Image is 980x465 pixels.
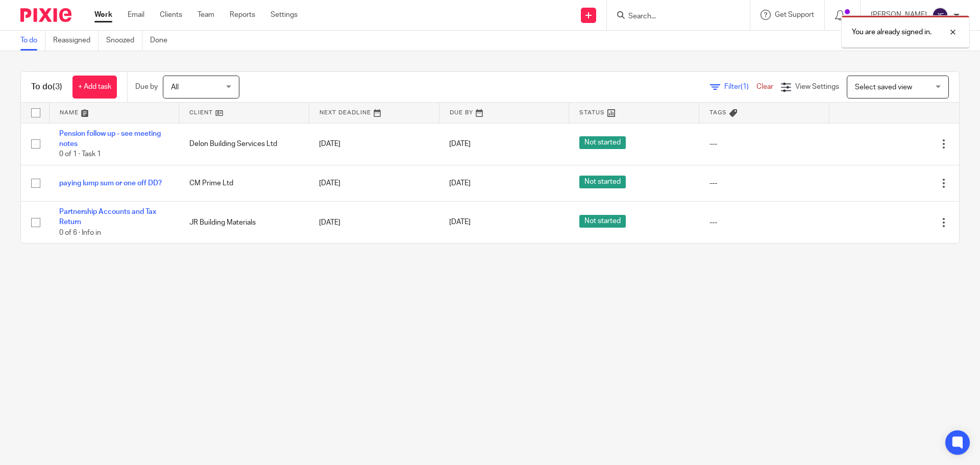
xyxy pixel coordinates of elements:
[795,83,839,90] span: View Settings
[31,82,62,92] h1: To do
[709,217,819,228] div: ---
[741,83,749,90] span: (1)
[135,82,158,92] p: Due by
[709,110,727,115] span: Tags
[150,31,175,51] a: Done
[53,31,99,51] a: Reassigned
[709,139,819,149] div: ---
[160,10,182,20] a: Clients
[309,165,439,201] td: [DATE]
[855,84,912,91] span: Select saved view
[579,176,626,188] span: Not started
[852,27,932,37] p: You are already signed in.
[106,31,142,51] a: Snoozed
[449,219,471,226] span: [DATE]
[932,7,948,23] img: svg%3E
[72,76,117,99] a: + Add task
[59,130,161,148] a: Pension follow up - see meeting notes
[59,208,156,226] a: Partnership Accounts and Tax Return
[53,83,62,91] span: (3)
[579,215,626,228] span: Not started
[579,136,626,149] span: Not started
[59,151,101,158] span: 0 of 1 · Task 1
[271,10,298,20] a: Settings
[449,180,471,187] span: [DATE]
[724,83,756,90] span: Filter
[449,140,471,148] span: [DATE]
[171,84,179,91] span: All
[309,202,439,243] td: [DATE]
[59,180,162,187] a: paying lump sum or one off DD?
[94,10,112,20] a: Work
[198,10,214,20] a: Team
[59,229,101,236] span: 0 of 6 · Info in
[179,123,309,165] td: Delon Building Services Ltd
[230,10,255,20] a: Reports
[709,178,819,188] div: ---
[20,8,71,22] img: Pixie
[179,165,309,201] td: CM Prime Ltd
[179,202,309,243] td: JR Building Materials
[309,123,439,165] td: [DATE]
[20,31,45,51] a: To do
[128,10,144,20] a: Email
[756,83,773,90] a: Clear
